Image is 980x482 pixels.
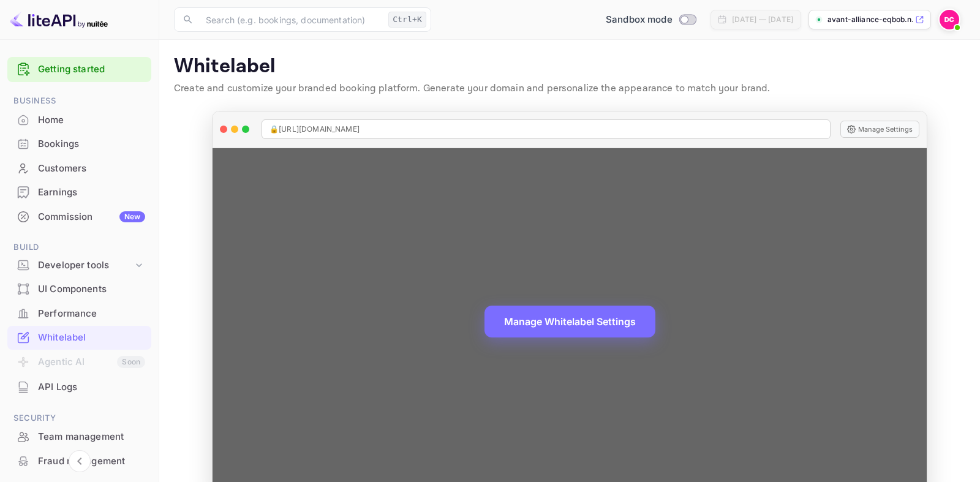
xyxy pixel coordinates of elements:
[38,307,145,321] div: Performance
[7,277,151,301] div: UI Components
[38,210,145,224] div: Commission
[7,132,151,156] div: Bookings
[840,121,919,138] button: Manage Settings
[7,412,151,425] span: Security
[940,10,959,29] img: Dale Castaldi
[7,94,151,108] span: Business
[38,380,145,394] div: API Logs
[69,450,91,472] button: Collapse navigation
[7,425,151,449] div: Team management
[7,57,151,82] div: Getting started
[38,454,145,469] div: Fraud management
[119,211,145,222] div: New
[7,302,151,325] a: Performance
[7,326,151,350] div: Whitelabel
[484,306,655,337] button: Manage Whitelabel Settings
[7,157,151,179] a: Customers
[38,62,145,77] a: Getting started
[7,375,151,398] a: API Logs
[7,450,151,473] div: Fraud management
[38,137,145,151] div: Bookings
[38,430,145,444] div: Team management
[7,241,151,254] span: Build
[7,181,151,203] a: Earnings
[38,331,145,345] div: Whitelabel
[38,282,145,296] div: UI Components
[7,425,151,448] a: Team management
[7,205,151,228] a: CommissionNew
[7,302,151,326] div: Performance
[7,375,151,399] div: API Logs
[732,14,793,25] div: [DATE] — [DATE]
[7,157,151,181] div: Customers
[174,55,965,79] p: Whitelabel
[7,450,151,472] a: Fraud management
[269,124,360,135] span: 🔒 [URL][DOMAIN_NAME]
[7,277,151,300] a: UI Components
[38,162,145,176] div: Customers
[38,258,133,273] div: Developer tools
[7,326,151,348] a: Whitelabel
[38,186,145,200] div: Earnings
[601,13,701,27] div: Switch to Production mode
[174,81,965,96] p: Create and customize your branded booking platform. Generate your domain and personalize the appe...
[7,132,151,155] a: Bookings
[10,10,108,29] img: LiteAPI logo
[7,108,151,132] div: Home
[606,13,673,27] span: Sandbox mode
[7,205,151,229] div: CommissionNew
[38,113,145,127] div: Home
[827,14,913,25] p: avant-alliance-eqbob.n...
[7,108,151,131] a: Home
[388,12,426,28] div: Ctrl+K
[7,181,151,205] div: Earnings
[198,7,383,32] input: Search (e.g. bookings, documentation)
[7,255,151,276] div: Developer tools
